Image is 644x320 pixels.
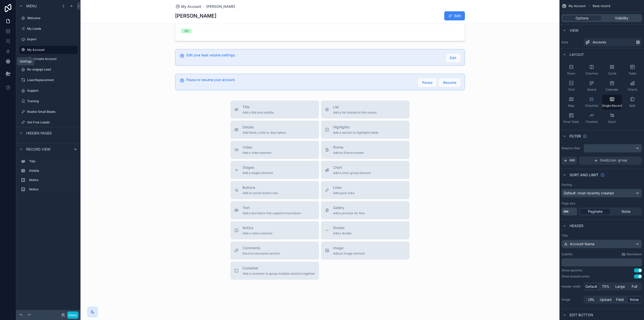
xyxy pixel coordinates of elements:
[175,12,216,19] h1: [PERSON_NAME]
[175,4,201,9] a: My Account
[561,183,572,187] label: Sorting
[561,258,642,266] div: scrollable content
[615,16,628,21] span: Visibility
[608,72,616,76] span: Cards
[27,67,76,72] label: Re-engage Lead
[602,111,622,126] button: Gantt
[561,189,642,197] button: Default: most recently created
[27,27,76,31] label: My Leads
[444,11,465,20] button: Edit
[629,104,635,108] span: Split
[26,131,52,136] span: Hidden pages
[582,111,601,126] button: Timeline
[593,4,610,8] span: Base record
[616,297,624,302] span: Field
[602,95,622,110] button: Single Record
[585,104,598,108] span: Checklist
[19,65,77,74] a: Re-engage Lead
[561,40,582,44] label: Data
[27,99,76,103] label: Training
[561,146,582,150] label: Relative filter
[561,240,642,248] button: Account Name
[67,311,78,319] button: Done
[19,87,77,95] a: Support
[27,120,76,124] label: Get Free Leads!
[29,169,75,173] label: Details
[600,159,627,163] span: Condition group
[602,62,622,78] button: Cards
[582,95,601,110] button: Checklist
[25,55,77,63] a: Create Account
[587,88,596,92] span: Board
[602,79,622,94] button: Calendar
[19,97,77,105] a: Training
[627,252,642,256] span: Markdown
[593,40,606,44] span: Accounts
[26,4,37,9] span: Menu
[29,187,75,191] label: Notice
[26,147,51,152] span: Record view
[602,104,622,108] span: Single Record
[27,78,76,82] label: Lead Replacement
[623,62,642,78] button: Table
[561,62,581,78] button: Rows
[585,284,597,289] span: Default
[29,159,75,163] label: Title
[608,120,616,124] span: Gantt
[561,95,581,110] button: Map
[570,28,579,33] span: View
[561,252,572,256] label: Subtitle
[628,88,637,92] span: Charts
[563,120,579,124] span: Pivot Table
[19,35,77,43] a: Export
[27,37,76,41] label: Export
[16,155,80,198] div: scrollable content
[570,172,598,177] span: Sort And Limit
[570,241,594,246] span: Account Name
[561,285,582,289] label: Header width
[606,88,619,92] span: Calendar
[561,79,581,94] button: Grid
[27,48,74,52] label: My Account
[19,76,77,84] a: Lead Replacement
[27,16,76,20] label: Welcome
[582,62,601,78] button: Columns
[19,46,77,54] a: My Account
[569,4,586,8] span: My Account
[588,209,602,214] span: Paginate
[19,25,77,33] a: My Leads
[622,252,642,256] a: Markdown
[570,159,575,163] span: AND
[561,268,582,272] div: Show backlink
[622,209,630,214] span: None
[561,274,589,278] div: Show breadcrumbs
[570,52,584,57] span: Layout
[20,59,31,63] div: Settings
[630,297,639,302] span: None
[568,104,574,108] span: Map
[206,4,235,9] a: [PERSON_NAME]
[561,111,581,126] button: Pivot Table
[602,284,610,289] span: 75%
[27,110,76,114] label: Realtor Email Blasts
[567,72,575,76] span: Rows
[632,284,637,289] span: Full
[568,88,574,92] span: Grid
[564,191,614,195] span: Default: most recently created
[19,14,77,22] a: Welcome
[585,120,598,124] span: Timeline
[29,178,75,182] label: Notice
[582,79,601,94] button: Board
[181,4,201,9] span: My Account
[561,234,642,238] label: Title
[623,95,642,110] button: Split
[570,134,581,139] span: Filter
[27,89,76,93] label: Support
[585,72,598,76] span: Columns
[576,16,588,21] span: Options
[628,72,636,76] span: Table
[570,223,583,228] span: Header
[588,297,595,302] span: URL
[584,38,642,46] a: Accounts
